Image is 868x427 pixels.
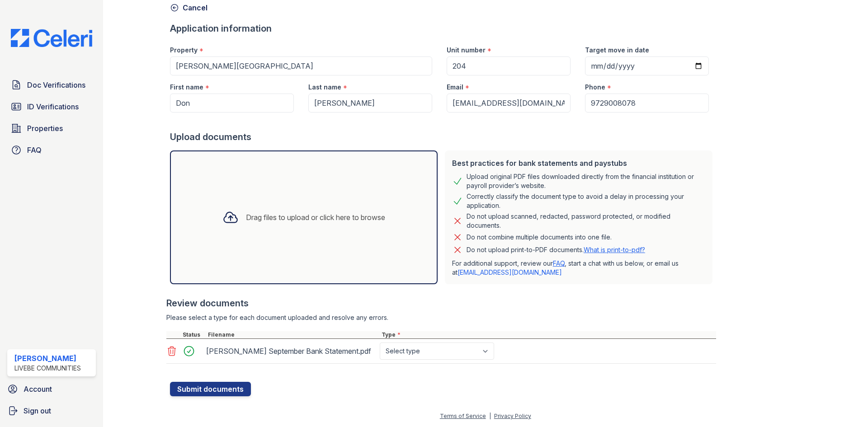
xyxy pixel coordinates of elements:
[246,212,385,223] div: Drag files to upload or click here to browse
[452,158,705,169] div: Best practices for bank statements and paystubs
[170,382,251,396] button: Submit documents
[447,46,486,55] label: Unit number
[467,245,645,254] p: Do not upload print-to-PDF documents.
[447,83,463,92] label: Email
[170,46,198,55] label: Property
[585,83,605,92] label: Phone
[166,313,716,322] div: Please select a type for each document uploaded and resolve any errors.
[467,212,705,230] div: Do not upload scanned, redacted, password protected, or modified documents.
[206,344,376,358] div: [PERSON_NAME] September Bank Statement.pdf
[27,145,42,155] span: FAQ
[585,46,649,55] label: Target move in date
[14,364,81,373] div: LiveBe Communities
[24,384,52,394] span: Account
[489,413,491,419] div: |
[4,29,99,47] img: CE_Logo_Blue-a8612792a0a2168367f1c8372b55b34899dd931a85d93a1a3d3e32e68fde9ad4.png
[7,141,96,159] a: FAQ
[181,331,206,338] div: Status
[452,259,705,277] p: For additional support, review our , start a chat with us below, or email us at
[170,131,716,143] div: Upload documents
[27,123,63,134] span: Properties
[27,101,79,112] span: ID Verifications
[4,402,99,420] a: Sign out
[4,380,99,398] a: Account
[166,297,716,310] div: Review documents
[308,83,341,92] label: Last name
[553,259,565,267] a: FAQ
[170,2,208,13] a: Cancel
[27,80,85,90] span: Doc Verifications
[7,119,96,137] a: Properties
[467,192,705,210] div: Correctly classify the document type to avoid a delay in processing your application.
[467,232,612,243] div: Do not combine multiple documents into one file.
[7,76,96,94] a: Doc Verifications
[380,331,716,338] div: Type
[467,172,705,190] div: Upload original PDF files downloaded directly from the financial institution or payroll provider’...
[494,413,531,419] a: Privacy Policy
[584,246,645,253] a: What is print-to-pdf?
[7,98,96,116] a: ID Verifications
[440,413,486,419] a: Terms of Service
[24,405,51,416] span: Sign out
[458,268,562,276] a: [EMAIL_ADDRESS][DOMAIN_NAME]
[170,83,203,92] label: First name
[206,331,380,338] div: Filename
[170,22,716,35] div: Application information
[14,353,81,364] div: [PERSON_NAME]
